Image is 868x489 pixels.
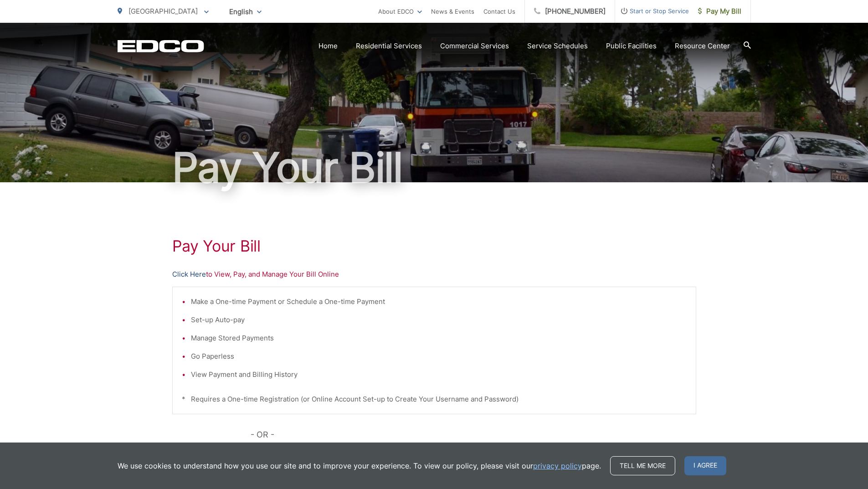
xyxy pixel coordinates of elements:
li: Set-up Auto-pay [191,314,687,325]
p: * Requires a One-time Registration (or Online Account Set-up to Create Your Username and Password) [182,394,687,405]
a: News & Events [431,6,474,17]
span: English [222,4,268,20]
li: Go Paperless [191,351,687,362]
a: EDCD logo. Return to the homepage. [118,40,204,52]
span: [GEOGRAPHIC_DATA] [128,7,198,15]
span: Pay My Bill [698,6,741,17]
a: Resource Center [675,41,730,51]
a: Residential Services [356,41,422,51]
li: Make a One-time Payment or Schedule a One-time Payment [191,296,687,307]
a: Service Schedules [527,41,588,51]
a: Commercial Services [440,41,509,51]
h1: Pay Your Bill [118,145,751,190]
a: About EDCO [378,6,422,17]
li: View Payment and Billing History [191,369,687,380]
li: Manage Stored Payments [191,333,687,344]
a: Click Here [172,269,206,280]
a: Tell me more [610,456,675,475]
a: Public Facilities [606,41,657,51]
p: - OR - [251,428,696,442]
a: privacy policy [533,460,582,471]
a: Home [318,41,338,51]
p: We use cookies to understand how you use our site and to improve your experience. To view our pol... [118,460,601,471]
h1: Pay Your Bill [172,237,696,255]
a: Contact Us [483,6,515,17]
p: to View, Pay, and Manage Your Bill Online [172,269,696,280]
span: I agree [684,456,726,475]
